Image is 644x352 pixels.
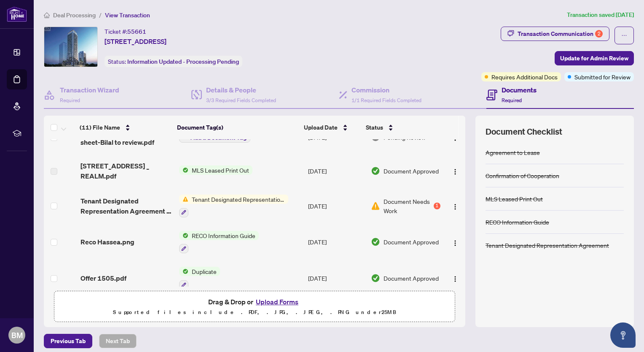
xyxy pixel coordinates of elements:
img: Logo [452,276,459,282]
span: Duplicate [188,267,220,276]
td: [DATE] [305,260,368,296]
span: Document Approved [384,237,439,246]
span: Status [366,123,383,132]
span: Requires Additional Docs [491,72,558,81]
th: Status [362,116,437,139]
span: 3/3 Required Fields Completed [206,97,276,103]
p: Supported files include .PDF, .JPG, .JPEG, .PNG under 25 MB [59,307,450,317]
img: Logo [452,240,459,246]
td: [DATE] [305,188,368,224]
img: Document Status [371,166,380,176]
img: Document Status [371,273,380,283]
div: Tenant Designated Representation Agreement [486,241,609,250]
button: Logo [448,235,462,249]
img: logo [7,6,27,22]
span: BM [11,329,23,341]
span: Document Approved [384,166,439,176]
img: Document Status [371,237,380,246]
span: Document Approved [384,273,439,283]
span: Submitted for Review [574,72,631,81]
span: MLS Leased Print Out [188,165,252,175]
img: Status Icon [179,267,188,276]
button: Status IconMLS Leased Print Out [179,165,252,175]
span: Upload Date [304,123,338,132]
li: / [99,10,102,20]
span: Reco Hassea.png [80,237,134,247]
td: [DATE] [305,224,368,260]
h4: Details & People [206,85,276,95]
div: Transaction Communication [518,27,603,41]
button: Next Tab [99,334,137,348]
button: Transaction Communication2 [501,27,609,41]
span: Drag & Drop or [208,296,301,307]
span: home [44,12,50,18]
span: (11) File Name [80,123,120,132]
span: Add a Document Tag [191,135,247,141]
button: Logo [448,164,462,178]
span: Previous Tab [51,334,86,348]
td: [DATE] [305,154,368,188]
span: [STREET_ADDRESS] [105,36,166,46]
span: Drag & Drop orUpload FormsSupported files include .PDF, .JPG, .JPEG, .PNG under25MB [54,291,455,322]
th: (11) File Name [76,116,174,139]
span: Update for Admin Review [560,51,628,65]
h4: Transaction Wizard [60,85,119,95]
span: Tenant Designated Representation Agreement [188,195,288,204]
span: [STREET_ADDRESS] _ REALM.pdf [80,161,172,181]
span: ellipsis [621,32,627,38]
span: Document Needs Work [384,197,432,215]
th: Document Tag(s) [174,116,301,139]
span: View Transaction [105,11,150,19]
button: Logo [448,199,462,213]
button: Previous Tab [44,334,92,348]
img: Status Icon [179,231,188,240]
button: Status IconRECO Information Guide [179,231,259,254]
img: Logo [452,168,459,175]
span: RECO Information Guide [188,231,259,240]
button: Status IconTenant Designated Representation Agreement [179,195,288,217]
span: 55661 [127,28,146,35]
div: RECO Information Guide [486,217,549,227]
img: Document Status [371,201,380,211]
img: Logo [452,203,459,210]
button: Update for Admin Review [555,51,634,65]
h4: Documents [502,85,537,95]
span: Deal Processing [53,11,96,19]
img: Status Icon [179,195,188,204]
button: Upload Forms [253,296,301,307]
span: Required [502,97,522,103]
span: Required [60,97,80,103]
div: Status: [105,56,242,67]
button: Logo [448,271,462,285]
div: 1 [434,203,440,209]
button: Open asap [610,322,636,348]
span: Information Updated - Processing Pending [127,58,239,65]
span: Tenant Designated Representation Agreement - Authority for Lease or Purchase.pdf [80,196,172,216]
button: Status IconDuplicate [179,267,220,290]
article: Transaction saved [DATE] [567,10,634,20]
div: Ticket #: [105,27,146,36]
img: IMG-W12419841_1.jpg [44,27,97,67]
img: Status Icon [179,165,188,175]
span: Offer 1505.pdf [80,273,126,283]
h4: Commission [352,85,421,95]
div: Agreement to Lease [486,148,540,157]
div: 2 [595,30,603,38]
div: MLS Leased Print Out [486,194,543,203]
span: 1/1 Required Fields Completed [352,97,421,103]
div: Confirmation of Cooperation [486,171,559,180]
span: Document Checklist [486,126,562,138]
th: Upload Date [301,116,362,139]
